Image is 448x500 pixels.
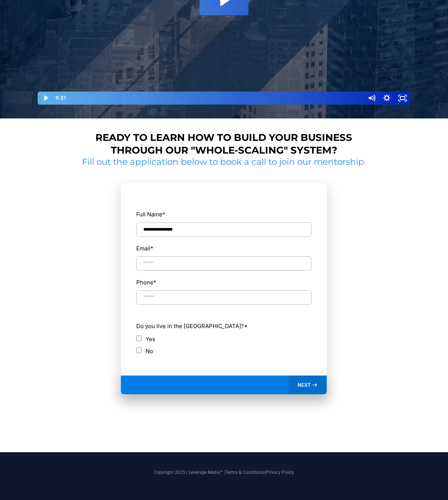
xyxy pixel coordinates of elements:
[266,470,294,475] a: Privacy Policy
[136,321,311,331] label: Do you live in the [GEOGRAPHIC_DATA]?
[298,382,311,388] span: NEXT
[13,469,436,476] p: Copyright 2025 | Leverage Media™ | |
[136,209,165,219] label: Full Name
[95,132,352,156] strong: Ready to learn how to build your business through our "whole-scaling" system?
[136,277,156,287] label: Phone
[136,243,153,253] label: Email
[146,346,153,356] label: No
[225,470,265,475] a: Terms & Conditions
[146,334,155,344] label: Yes
[79,157,369,168] h2: Fill out the application below to book a call to join our mentorship.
